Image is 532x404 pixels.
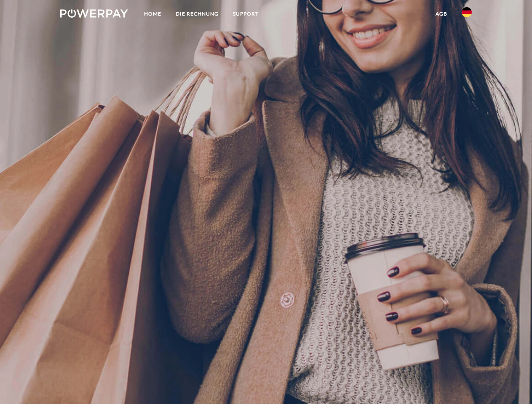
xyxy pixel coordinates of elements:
[60,9,128,18] img: logo-powerpay-white.svg
[428,6,454,21] a: agb
[168,6,226,21] a: DIE RECHNUNG
[226,6,266,21] a: SUPPORT
[462,7,472,17] img: de
[137,6,168,21] a: Home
